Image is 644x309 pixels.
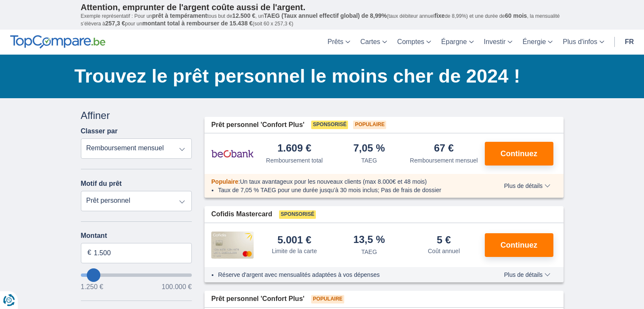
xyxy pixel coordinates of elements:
[361,248,377,256] div: TAEG
[240,178,427,185] span: Un taux avantageux pour les nouveaux clients (max 8.000€ et 48 mois)
[218,186,479,194] li: Taux de 7,05 % TAEG pour une durée jusqu’à 30 mois inclus; Pas de frais de dossier
[162,284,192,290] span: 100.000 €
[211,210,272,219] span: Cofidis Mastercard
[218,270,479,279] li: Réserve d'argent avec mensualités adaptées à vos dépenses
[361,156,377,165] div: TAEG
[500,150,537,157] span: Continuez
[392,30,436,55] a: Comptes
[517,30,558,55] a: Énergie
[485,142,553,166] button: Continuez
[323,30,355,55] a: Prêts
[504,272,550,278] span: Plus de détails
[311,121,348,129] span: Sponsorisé
[81,2,564,12] p: Attention, emprunter de l'argent coûte aussi de l'argent.
[353,235,385,246] div: 13,5 %
[81,284,103,290] span: 1.250 €
[152,12,207,19] span: prêt à tempérament
[353,121,386,129] span: Populaire
[272,247,317,255] div: Limite de la carte
[205,177,486,186] div: :
[277,143,311,154] div: 1.609 €
[88,248,91,258] span: €
[75,63,564,89] h1: Trouvez le prêt personnel le moins cher de 2024 !
[410,156,478,165] div: Remboursement mensuel
[353,143,385,154] div: 7,05 %
[434,143,454,154] div: 67 €
[81,180,122,188] label: Motif du prêt
[355,30,392,55] a: Cartes
[81,12,564,28] p: Exemple représentatif : Pour un tous but de , un (taux débiteur annuel de 8,99%) et une durée de ...
[211,178,238,185] span: Populaire
[81,232,192,240] label: Montant
[264,12,387,19] span: TAEG (Taux annuel effectif global) de 8,99%
[434,12,445,19] span: fixe
[211,294,304,304] span: Prêt personnel 'Confort Plus'
[211,143,254,164] img: pret personnel Beobank
[437,235,451,245] div: 5 €
[277,235,311,245] div: 5.001 €
[436,30,479,55] a: Épargne
[505,12,527,19] span: 60 mois
[479,30,518,55] a: Investir
[232,12,256,19] span: 12.500 €
[311,295,344,303] span: Populaire
[620,30,639,55] a: fr
[500,241,537,249] span: Continuez
[428,247,460,255] div: Coût annuel
[485,233,553,257] button: Continuez
[266,156,323,165] div: Remboursement total
[211,232,254,259] img: pret personnel Cofidis CC
[10,35,105,49] img: TopCompare
[279,210,316,219] span: Sponsorisé
[498,182,556,189] button: Plus de détails
[105,20,125,27] span: 257,3 €
[81,108,192,123] div: Affiner
[81,273,192,277] input: wantToBorrow
[558,30,609,55] a: Plus d'infos
[142,20,253,27] span: montant total à rembourser de 15.438 €
[211,120,304,130] span: Prêt personnel 'Confort Plus'
[498,271,556,278] button: Plus de détails
[504,183,550,189] span: Plus de détails
[81,127,118,135] label: Classer par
